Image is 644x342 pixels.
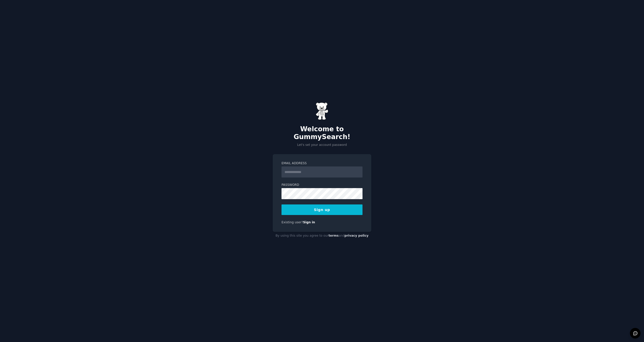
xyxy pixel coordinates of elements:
[281,183,363,187] label: Password
[329,234,339,237] a: terms
[273,125,371,141] h2: Welcome to GummySearch!
[281,221,303,224] span: Existing user?
[316,102,328,120] img: Gummy Bear
[281,161,363,166] label: Email Address
[303,221,315,224] a: Sign in
[281,204,363,215] button: Sign up
[344,234,369,237] a: privacy policy
[273,232,371,240] div: By using this site you agree to our and
[273,143,371,147] p: Let's set your account password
